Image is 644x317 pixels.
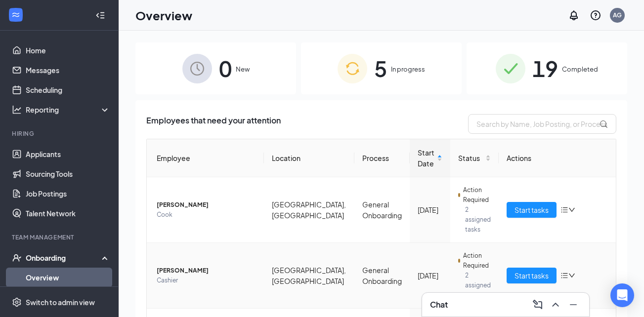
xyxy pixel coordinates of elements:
a: Home [26,40,110,60]
svg: WorkstreamLogo [11,10,21,20]
a: Applicants [26,144,110,164]
h1: Overview [135,7,192,24]
button: Start tasks [507,202,557,218]
span: Cashier [157,276,256,285]
th: Status [450,139,499,177]
span: Start tasks [515,204,549,215]
span: down [568,206,575,213]
div: [DATE] [418,270,442,281]
a: Messages [26,60,110,80]
th: Employee [147,139,264,177]
a: Overview [26,268,110,287]
svg: Settings [12,297,22,307]
span: down [568,272,575,279]
input: Search by Name, Job Posting, or Process [468,114,616,134]
div: AG [613,11,622,19]
a: Job Postings [26,184,110,203]
span: Start Date [418,147,434,169]
svg: UserCheck [12,253,22,263]
span: New [236,64,250,74]
span: Action Required [463,185,490,205]
span: 2 assigned tasks [465,205,491,235]
th: Location [264,139,354,177]
span: 19 [532,51,558,85]
td: [GEOGRAPHIC_DATA], [GEOGRAPHIC_DATA] [264,177,354,243]
div: Switch to admin view [26,297,95,307]
span: bars [560,272,568,279]
svg: QuestionInfo [590,9,601,21]
span: bars [560,206,568,214]
span: Start tasks [515,270,549,281]
a: Talent Network [26,203,110,223]
span: In progress [391,64,425,74]
span: [PERSON_NAME] [157,200,256,210]
span: 5 [374,51,387,85]
div: Reporting [26,105,111,115]
td: General Onboarding [354,177,410,243]
div: Onboarding [26,253,102,263]
span: 2 assigned tasks [465,271,491,300]
th: Actions [499,139,616,177]
div: Hiring [12,129,108,138]
svg: Collapse [95,10,105,20]
button: ComposeMessage [530,297,546,313]
div: Open Intercom Messenger [610,283,634,307]
div: [DATE] [418,204,442,215]
svg: Analysis [12,105,22,115]
a: Scheduling [26,80,110,100]
h3: Chat [430,299,448,310]
button: ChevronUp [548,297,563,313]
button: Start tasks [507,268,557,283]
svg: Notifications [568,9,580,21]
td: [GEOGRAPHIC_DATA], [GEOGRAPHIC_DATA] [264,243,354,309]
span: Employees that need your attention [146,114,281,134]
span: Action Required [463,251,490,271]
span: 0 [219,51,232,85]
svg: Minimize [567,299,579,311]
a: Sourcing Tools [26,164,110,184]
th: Process [354,139,410,177]
svg: ChevronUp [550,299,561,311]
td: General Onboarding [354,243,410,309]
button: Minimize [565,297,581,313]
span: Completed [562,64,598,74]
span: Cook [157,210,256,220]
span: [PERSON_NAME] [157,266,256,276]
svg: ComposeMessage [532,299,544,311]
span: Status [458,153,483,163]
div: Team Management [12,233,108,241]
